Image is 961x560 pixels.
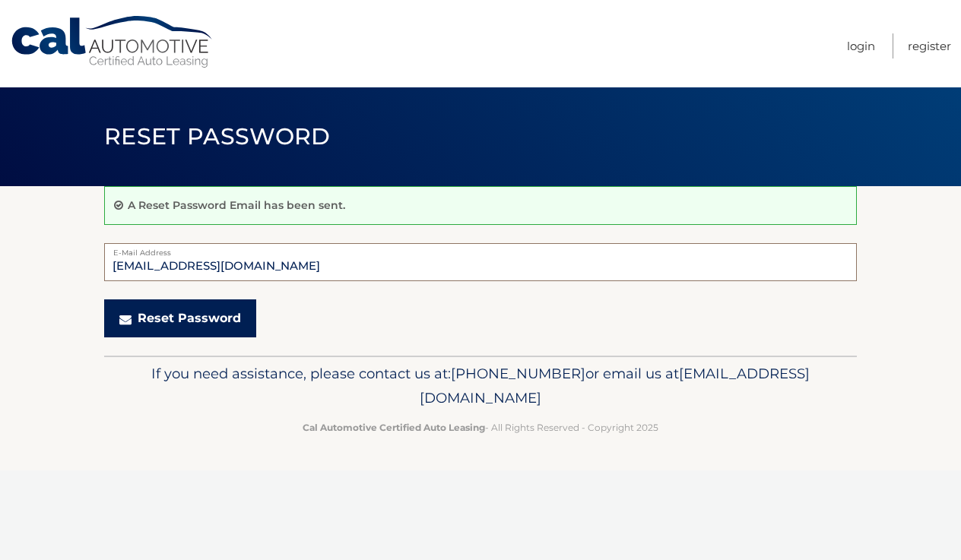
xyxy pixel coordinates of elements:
[128,198,345,212] p: A Reset Password Email has been sent.
[114,419,847,435] p: - All Rights Reserved - Copyright 2025
[104,243,857,255] label: E-Mail Address
[908,33,951,59] a: Register
[104,122,330,150] span: Reset Password
[451,365,585,382] span: [PHONE_NUMBER]
[420,365,810,407] span: [EMAIL_ADDRESS][DOMAIN_NAME]
[847,33,875,59] a: Login
[114,362,847,410] p: If you need assistance, please contact us at: or email us at
[303,422,485,433] strong: Cal Automotive Certified Auto Leasing
[104,299,256,337] button: Reset Password
[104,243,857,281] input: E-Mail Address
[10,15,215,69] a: Cal Automotive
